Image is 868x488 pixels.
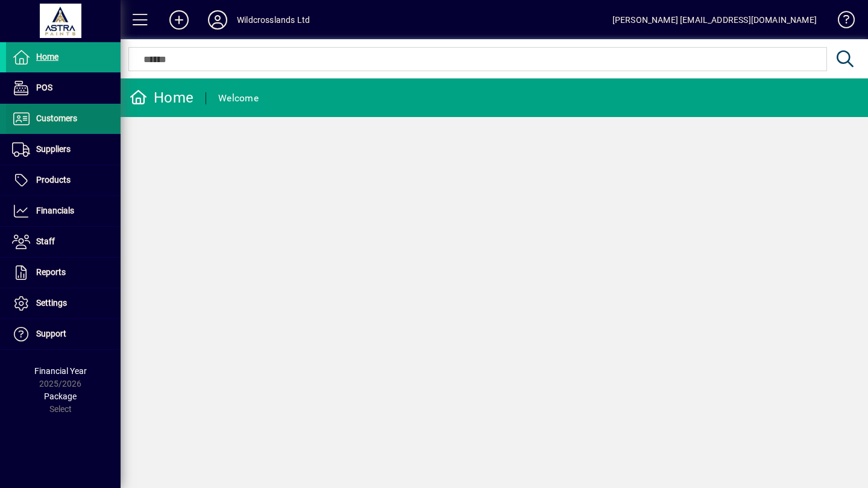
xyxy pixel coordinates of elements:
span: Support [36,329,66,338]
a: Support [6,319,121,349]
span: Staff [36,236,55,246]
span: Home [36,52,58,62]
span: Settings [36,298,67,308]
span: Reports [36,267,66,277]
a: Settings [6,288,121,318]
span: Financials [36,206,74,215]
a: Products [6,165,121,195]
div: Wildcrosslands Ltd [237,10,310,30]
a: Reports [6,258,121,288]
div: [PERSON_NAME] [EMAIL_ADDRESS][DOMAIN_NAME] [612,10,817,30]
a: Customers [6,104,121,134]
a: Staff [6,227,121,257]
a: Financials [6,196,121,226]
span: Customers [36,113,77,123]
span: Suppliers [36,144,71,154]
span: POS [36,83,52,92]
span: Products [36,175,71,185]
span: Financial Year [34,366,87,376]
span: Package [44,391,77,401]
a: Suppliers [6,135,121,165]
div: Home [130,88,193,107]
button: Profile [198,9,237,31]
a: POS [6,73,121,103]
button: Add [160,9,198,31]
a: Knowledge Base [829,2,853,42]
div: Welcome [218,89,259,108]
